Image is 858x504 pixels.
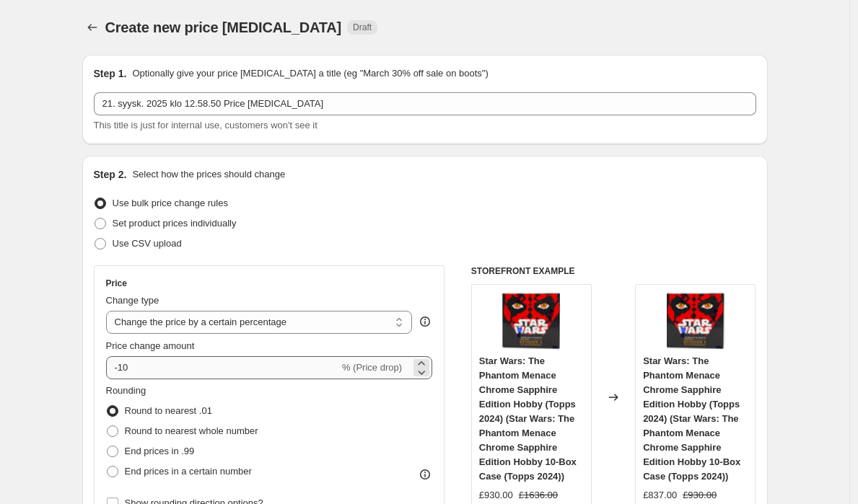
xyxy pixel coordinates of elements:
strike: £1636.00 [519,488,558,503]
span: Create new price [MEDICAL_DATA] [105,19,342,35]
strike: £930.00 [683,488,717,503]
span: Use bulk price change rules [113,198,228,208]
h6: STOREFRONT EXAMPLE [471,265,756,277]
div: £837.00 [643,488,677,503]
input: 30% off holiday sale [94,92,756,115]
h2: Step 2. [94,167,127,182]
span: Rounding [106,385,146,396]
span: Price change amount [106,340,195,351]
div: help [418,314,432,329]
button: Price change jobs [82,17,102,37]
span: End prices in a certain number [125,466,252,477]
span: Star Wars: The Phantom Menace Chrome Sapphire Edition Hobby (Topps 2024) (Star Wars: The Phantom ... [479,355,577,482]
div: £930.00 [479,488,513,503]
p: Select how the prices should change [132,167,285,182]
span: Round to nearest .01 [125,405,212,416]
span: This title is just for internal use, customers won't see it [94,120,318,131]
input: -15 [106,356,339,379]
span: % (Price drop) [342,362,402,373]
span: Round to nearest whole number [125,425,258,436]
span: Change type [106,295,159,306]
img: 64156266660224_841143_003_050324_80x.jpg [502,292,560,350]
span: Star Wars: The Phantom Menace Chrome Sapphire Edition Hobby (Topps 2024) (Star Wars: The Phantom ... [643,355,740,482]
span: End prices in .99 [125,446,195,456]
h2: Step 1. [94,66,127,81]
h3: Price [106,278,127,289]
p: Optionally give your price [MEDICAL_DATA] a title (eg "March 30% off sale on boots") [132,66,488,81]
span: Draft [353,22,372,33]
img: 64156266660224_841143_003_050324_80x.jpg [667,292,725,350]
span: Use CSV upload [113,238,182,249]
span: Set product prices individually [113,218,237,229]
